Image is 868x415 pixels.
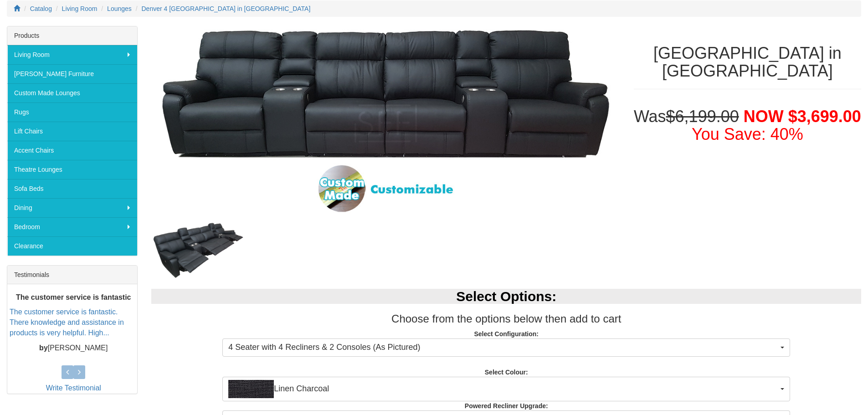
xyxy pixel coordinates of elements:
button: 4 Seater with 4 Recliners & 2 Consoles (As Pictured) [222,338,790,357]
b: The customer service is fantastic [16,293,131,301]
a: Accent Chairs [7,141,137,160]
span: NOW $3,699.00 [744,107,861,126]
font: You Save: 40% [692,125,803,143]
b: Select Options: [456,289,556,304]
a: Write Testimonial [46,384,101,392]
a: Denver 4 [GEOGRAPHIC_DATA] in [GEOGRAPHIC_DATA] [142,5,311,12]
h1: [GEOGRAPHIC_DATA] in [GEOGRAPHIC_DATA] [634,44,861,80]
a: Bedroom [7,217,137,236]
a: Living Room [62,5,98,12]
img: Linen Charcoal [228,380,274,398]
a: [PERSON_NAME] Furniture [7,64,137,83]
a: Sofa Beds [7,179,137,198]
del: $6,199.00 [666,107,739,126]
a: Clearance [7,236,137,256]
strong: Select Configuration: [474,330,539,338]
a: Dining [7,198,137,217]
a: Catalog [30,5,52,12]
span: Linen Charcoal [228,380,778,398]
h3: Choose from the options below then add to cart [151,313,861,325]
a: The customer service is fantastic. There knowledge and assistance in products is very helpful. Hi... [10,308,124,337]
div: Testimonials [7,266,137,284]
a: Living Room [7,45,137,64]
a: Custom Made Lounges [7,83,137,102]
button: Linen CharcoalLinen Charcoal [222,377,790,401]
b: by [39,344,48,352]
strong: Powered Recliner Upgrade: [465,402,548,410]
strong: Select Colour: [485,369,528,376]
span: 4 Seater with 4 Recliners & 2 Consoles (As Pictured) [228,342,778,354]
div: Products [7,26,137,45]
p: [PERSON_NAME] [10,343,137,354]
h1: Was [634,108,861,143]
a: Lift Chairs [7,122,137,141]
a: Lounges [107,5,132,12]
a: Theatre Lounges [7,160,137,179]
a: Rugs [7,102,137,122]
